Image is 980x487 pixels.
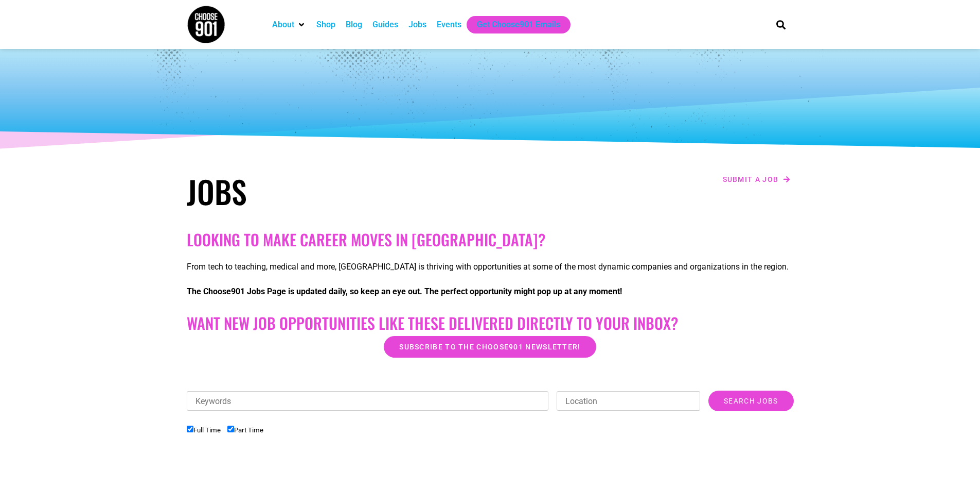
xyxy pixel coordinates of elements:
[227,426,263,434] label: Part Time
[187,173,485,210] h1: Jobs
[437,19,461,31] a: Events
[723,176,779,183] span: Submit a job
[187,261,794,273] p: From tech to teaching, medical and more, [GEOGRAPHIC_DATA] is thriving with opportunities at some...
[187,426,221,434] label: Full Time
[187,426,193,432] input: Full Time
[187,287,622,296] strong: The Choose901 Jobs Page is updated daily, so keep an eye out. The perfect opportunity might pop u...
[372,19,398,31] a: Guides
[708,391,793,411] input: Search Jobs
[399,343,580,350] span: Subscribe to the Choose901 newsletter!
[720,173,794,186] a: Submit a job
[384,336,596,358] a: Subscribe to the Choose901 newsletter!
[346,19,362,31] a: Blog
[772,16,789,33] div: Search
[316,19,335,31] a: Shop
[557,391,700,411] input: Location
[267,16,759,33] nav: Main nav
[187,314,794,332] h2: Want New Job Opportunities like these Delivered Directly to your Inbox?
[408,19,426,31] a: Jobs
[272,19,294,31] a: About
[477,19,560,31] a: Get Choose901 Emails
[227,426,234,432] input: Part Time
[187,391,549,411] input: Keywords
[187,230,794,249] h2: Looking to make career moves in [GEOGRAPHIC_DATA]?
[267,16,311,33] div: About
